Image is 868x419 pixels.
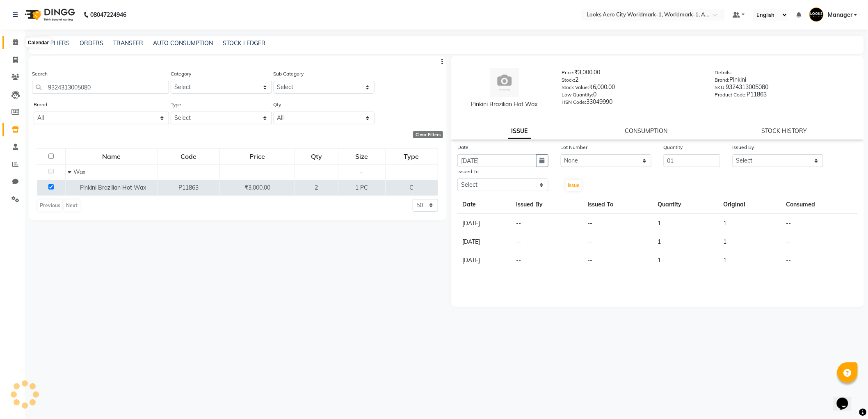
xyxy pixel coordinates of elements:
label: Sub Category [274,70,304,78]
div: Name [66,149,157,164]
div: Qty [295,149,337,164]
th: Issued To [583,195,653,214]
div: Pinkini Brazilian Hot Wax [459,100,549,109]
label: Qty [274,101,281,108]
th: Original [719,195,781,214]
span: - [361,168,363,176]
label: Low Quantity: [562,91,593,98]
span: Collapse Row [68,168,73,176]
label: Details: [715,69,732,76]
td: 1 [653,233,719,251]
div: Price [220,149,294,164]
td: [DATE] [457,233,511,251]
a: STOCK HISTORY [762,127,807,135]
span: C [409,184,413,191]
td: 1 [653,251,719,270]
td: 1 [719,233,781,251]
div: Pinkini [715,76,856,87]
label: Product Code: [715,91,747,98]
label: Stock: [562,76,575,84]
label: Price: [562,69,574,76]
span: 1 PC [355,184,368,191]
span: ₹3,000.00 [244,184,270,191]
td: [DATE] [457,214,511,233]
th: Date [457,195,511,214]
a: CONSUMPTION [625,127,668,135]
iframe: chat widget [834,386,860,411]
label: SKU: [715,84,726,91]
div: ₹3,000.00 [562,68,703,80]
div: 9324313005080 [715,83,856,94]
label: Date [457,144,468,151]
span: Pinkini Brazilian Hot Wax [80,184,146,191]
label: Search [32,70,48,78]
label: Category [171,70,191,78]
div: Clear Filters [413,131,443,138]
label: Issued By [733,144,754,151]
td: -- [781,214,858,233]
div: Calendar [26,38,51,48]
td: -- [583,251,653,270]
img: avatar [490,68,519,97]
a: AUTO CONSUMPTION [153,39,213,47]
td: -- [781,233,858,251]
div: ₹6,000.00 [562,83,703,94]
th: Issued By [511,195,582,214]
label: Quantity [664,144,683,151]
div: Code [158,149,219,164]
div: Size [339,149,385,164]
td: -- [511,251,582,270]
a: ORDERS [80,39,103,47]
span: 2 [315,184,318,191]
th: Consumed [781,195,858,214]
input: Search by product name or code [32,81,169,94]
td: 1 [719,214,781,233]
b: 08047224946 [90,3,126,26]
th: Quantity [653,195,719,214]
div: Type [386,149,437,164]
td: -- [511,214,582,233]
span: Issue [568,182,580,188]
a: STOCK LEDGER [223,39,265,47]
a: TRANSFER [113,39,143,47]
td: 1 [719,251,781,270]
label: Lot Number [561,144,588,151]
label: Brand: [715,76,730,84]
img: Manager [809,7,824,22]
a: ISSUE [508,124,531,139]
div: 2 [562,76,703,87]
img: logo [21,3,77,26]
label: Stock Value: [562,84,589,91]
td: -- [583,233,653,251]
label: Issued To [457,168,479,175]
td: -- [511,233,582,251]
label: Type [171,101,181,108]
td: [DATE] [457,251,511,270]
button: Issue [566,180,582,191]
span: P11863 [178,184,199,191]
td: 1 [653,214,719,233]
label: Brand [34,101,47,108]
span: Wax [73,168,86,176]
div: 0 [562,90,703,102]
label: HSN Code: [562,98,586,106]
div: 33049990 [562,98,703,109]
td: -- [781,251,858,270]
span: Manager [828,11,852,19]
div: P11863 [715,90,856,102]
td: -- [583,214,653,233]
